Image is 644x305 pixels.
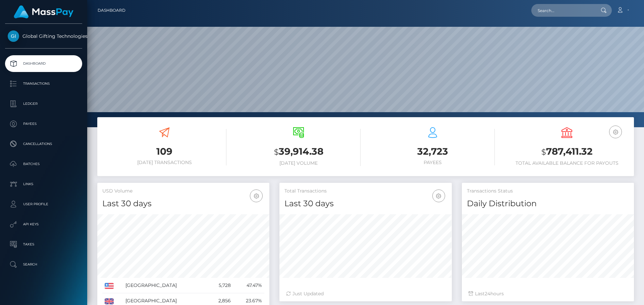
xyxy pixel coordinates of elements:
p: Search [8,259,79,270]
p: Dashboard [8,59,79,69]
img: US.png [105,283,114,289]
a: Transactions [5,75,82,92]
p: Taxes [8,239,79,249]
a: Payees [5,116,82,132]
p: Ledger [8,99,79,109]
h5: Total Transactions [284,188,446,195]
h5: Transactions Status [467,188,629,195]
img: Global Gifting Technologies Inc [8,30,19,42]
h6: [DATE] Transactions [102,160,226,165]
h4: Last 30 days [102,198,264,210]
td: 5,728 [207,278,233,293]
span: Global Gifting Technologies Inc [5,33,82,39]
p: Cancellations [8,139,79,149]
a: Search [5,256,82,273]
h3: 39,914.38 [236,145,361,159]
img: MassPay Logo [14,5,73,18]
a: Taxes [5,236,82,253]
div: Just Updated [286,290,445,297]
h6: Payees [371,160,495,165]
h4: Daily Distribution [467,198,629,210]
h3: 787,411.32 [505,145,629,159]
span: 24 [485,291,490,297]
h5: USD Volume [102,188,264,195]
h4: Last 30 days [284,198,446,210]
a: User Profile [5,196,82,213]
div: Last hours [469,290,627,297]
h6: [DATE] Volume [236,160,361,166]
small: $ [541,147,546,157]
a: Ledger [5,95,82,112]
small: $ [274,147,279,157]
a: Batches [5,156,82,172]
td: [GEOGRAPHIC_DATA] [123,278,207,293]
h3: 109 [102,145,226,158]
td: 47.47% [233,278,264,293]
p: API Keys [8,219,79,229]
p: Links [8,179,79,189]
a: Links [5,176,82,193]
p: Transactions [8,79,79,89]
a: Cancellations [5,136,82,152]
p: User Profile [8,199,79,209]
a: API Keys [5,216,82,233]
input: Search... [531,4,594,17]
p: Batches [8,159,79,169]
img: GB.png [105,298,114,304]
h6: Total Available Balance for Payouts [505,160,629,166]
a: Dashboard [98,3,125,17]
h3: 32,723 [371,145,495,158]
p: Payees [8,119,79,129]
a: Dashboard [5,55,82,72]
